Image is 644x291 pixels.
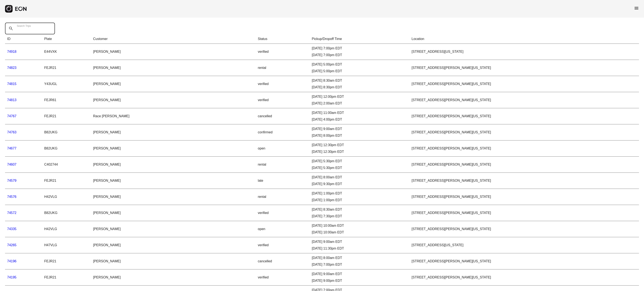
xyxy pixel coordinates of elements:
td: B82UKG [42,124,91,140]
div: [DATE] 8:30am EDT [312,207,407,212]
th: Plate [42,34,91,44]
td: B82UKG [42,140,91,157]
td: [PERSON_NAME] [91,189,256,205]
td: [STREET_ADDRESS][PERSON_NAME][US_STATE] [409,60,639,76]
td: [STREET_ADDRESS][PERSON_NAME][US_STATE] [409,221,639,237]
td: Race [PERSON_NAME] [91,108,256,124]
td: verified [256,76,310,92]
td: [STREET_ADDRESS][PERSON_NAME][US_STATE] [409,108,639,124]
td: C402744 [42,157,91,173]
a: 74823 [7,66,17,70]
td: [PERSON_NAME] [91,140,256,157]
div: [DATE] 7:00pm EDT [312,262,407,267]
div: [DATE] 8:30pm EDT [312,85,407,90]
a: 74767 [7,114,17,118]
a: 74195 [7,276,17,279]
td: [PERSON_NAME] [91,157,256,173]
a: 74763 [7,130,17,134]
a: 74335 [7,227,17,231]
td: verified [256,92,310,108]
div: [DATE] 9:00am EDT [312,272,407,277]
div: [DATE] 12:30pm EDT [312,143,407,148]
div: [DATE] 5:30pm EDT [312,165,407,170]
div: [DATE] 11:00am EDT [312,110,407,115]
td: [STREET_ADDRESS][PERSON_NAME][US_STATE] [409,157,639,173]
div: [DATE] 11:30pm EDT [312,246,407,251]
a: 74196 [7,259,17,263]
td: FEJR21 [42,253,91,269]
td: rental [256,157,310,173]
td: [STREET_ADDRESS][PERSON_NAME][US_STATE] [409,269,639,286]
div: [DATE] 12:00pm EDT [312,94,407,99]
td: rental [256,189,310,205]
td: B82UKG [42,205,91,221]
td: [PERSON_NAME] [91,60,256,76]
td: [PERSON_NAME] [91,205,256,221]
a: 74813 [7,98,17,102]
td: [STREET_ADDRESS][PERSON_NAME][US_STATE] [409,76,639,92]
td: cancelled [256,253,310,269]
td: [PERSON_NAME] [91,92,256,108]
td: verified [256,269,310,286]
td: [STREET_ADDRESS][PERSON_NAME][US_STATE] [409,253,639,269]
div: [DATE] 9:00am EDT [312,126,407,131]
td: open [256,140,310,157]
td: FEJR21 [42,173,91,189]
td: [PERSON_NAME] [91,76,256,92]
div: [DATE] 9:00am EDT [312,239,407,244]
label: Search Trips [17,24,31,28]
span: menu [634,6,639,11]
div: [DATE] 8:00am EDT [312,255,407,260]
td: FEJR61 [42,92,91,108]
td: E44VXK [42,44,91,60]
td: verified [256,237,310,253]
div: [DATE] 5:30pm EDT [312,159,407,164]
td: [STREET_ADDRESS][PERSON_NAME][US_STATE] [409,92,639,108]
div: [DATE] 10:00am EDT [312,230,407,235]
td: confirmed [256,124,310,140]
td: H47VLG [42,237,91,253]
a: 74576 [7,195,17,198]
div: [DATE] 8:00pm EDT [312,133,407,138]
td: [STREET_ADDRESS][PERSON_NAME][US_STATE] [409,140,639,157]
div: [DATE] 4:00pm EDT [312,117,407,122]
td: [PERSON_NAME] [91,44,256,60]
td: [PERSON_NAME] [91,253,256,269]
div: [DATE] 7:30pm EDT [312,214,407,219]
a: 74265 [7,243,17,247]
th: ID [5,34,42,44]
div: [DATE] 8:30am EDT [312,78,407,83]
td: [STREET_ADDRESS][PERSON_NAME][US_STATE] [409,189,639,205]
td: [STREET_ADDRESS][PERSON_NAME][US_STATE] [409,173,639,189]
td: FEJR21 [42,108,91,124]
div: [DATE] 10:00am EDT [312,223,407,228]
div: [DATE] 8:00am EDT [312,175,407,180]
th: Customer [91,34,256,44]
div: [DATE] 7:00pm EDT [312,53,407,58]
div: [DATE] 1:00pm EDT [312,198,407,203]
a: 74607 [7,163,17,166]
div: [DATE] 9:00pm EDT [312,278,407,283]
td: rental [256,60,310,76]
td: [PERSON_NAME] [91,173,256,189]
td: [STREET_ADDRESS][PERSON_NAME][US_STATE] [409,124,639,140]
td: [PERSON_NAME] [91,237,256,253]
a: 74579 [7,179,17,182]
div: [DATE] 7:00pm EDT [312,46,407,51]
a: 74677 [7,147,17,150]
td: cancelled [256,108,310,124]
td: H42VLG [42,221,91,237]
th: Status [256,34,310,44]
td: [PERSON_NAME] [91,269,256,286]
div: [DATE] 1:00pm EDT [312,191,407,196]
div: [DATE] 5:00pm EDT [312,69,407,74]
a: 74918 [7,50,17,53]
div: [DATE] 5:00pm EDT [312,62,407,67]
td: [STREET_ADDRESS][US_STATE] [409,44,639,60]
th: Pickup/Dropoff Time [310,34,409,44]
a: 74572 [7,211,17,215]
td: [STREET_ADDRESS][US_STATE] [409,237,639,253]
td: Y43UGL [42,76,91,92]
div: [DATE] 2:00am EDT [312,101,407,106]
td: [PERSON_NAME] [91,124,256,140]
